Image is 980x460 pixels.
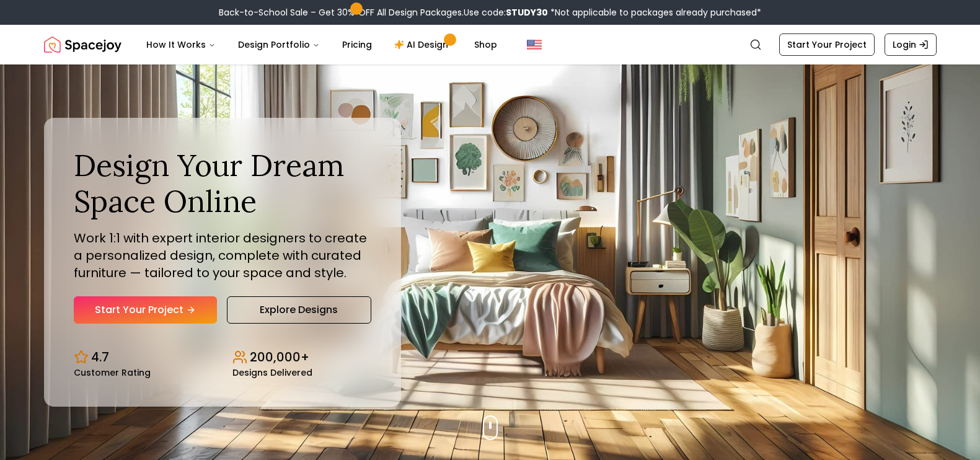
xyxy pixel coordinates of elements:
[44,32,121,57] a: Spacejoy
[384,32,462,57] a: AI Design
[219,6,761,19] div: Back-to-School Sale – Get 30% OFF All Design Packages.
[228,32,330,57] button: Design Portfolio
[74,296,217,324] a: Start Your Project
[74,338,371,377] div: Design stats
[250,348,309,366] p: 200,000+
[232,368,312,377] small: Designs Delivered
[548,6,761,19] span: *Not applicable to packages already purchased*
[136,32,507,57] nav: Main
[227,296,371,324] a: Explore Designs
[885,33,937,56] a: Login
[44,32,121,57] img: Spacejoy Logo
[44,25,937,64] nav: Global
[74,229,371,281] p: Work 1:1 with expert interior designers to create a personalized design, complete with curated fu...
[91,348,109,366] p: 4.7
[464,6,548,19] span: Use code:
[506,6,548,19] b: STUDY30
[779,33,875,56] a: Start Your Project
[136,32,226,57] button: How It Works
[332,32,382,57] a: Pricing
[464,32,507,57] a: Shop
[74,368,151,377] small: Customer Rating
[527,37,542,52] img: United States
[74,148,371,219] h1: Design Your Dream Space Online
